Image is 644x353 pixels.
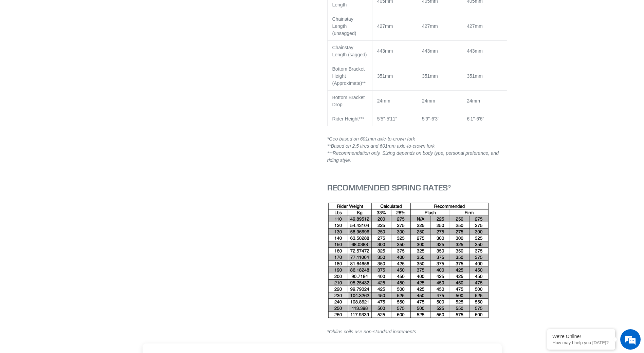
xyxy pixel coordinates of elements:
[327,150,499,163] em: ***Recommendation only. Sizing depends on body type, personal preference, and riding style.
[372,90,417,112] td: 24mm
[552,334,610,339] div: We're Online!
[462,12,507,40] td: 427mm
[327,202,490,319] img: Spring Rates Chart
[7,37,18,48] div: Navigation go back
[327,143,435,149] em: **Based on 2.5 tires and 601mm axle-to-crown fork
[111,3,128,20] div: Minimize live chat window
[327,136,415,142] em: *Geo based on 601mm axle-to-crown fork
[39,86,94,154] span: We're online!
[45,38,124,47] div: Chat with us now
[552,340,610,345] p: How may I help you today?
[327,90,372,112] td: Bottom Bracket Drop
[417,90,462,112] td: 24mm
[417,12,462,40] td: 427mm
[462,112,507,126] td: 6'1"-6'6"
[327,40,372,62] td: Chainstay Length (sagged)
[417,112,462,126] td: 5'9"-6'3"
[327,12,372,40] td: Chainstay Length (unsagged)
[327,112,372,126] td: Rider Height***
[327,329,416,334] em: *Ohlins coils use non-standard increments
[327,62,372,90] td: Bottom Bracket Height (Approximate)**
[462,90,507,112] td: 24mm
[417,40,462,62] td: 443mm
[327,183,507,192] h3: RECOMMENDED SPRING RATES*
[462,40,507,62] td: 443mm
[372,40,417,62] td: 443mm
[3,185,129,209] textarea: Type your message and hit 'Enter'
[372,62,417,90] td: 351mm
[372,12,417,40] td: 427mm
[417,62,462,90] td: 351mm
[372,112,417,126] td: 5'5"-5'11"
[462,62,507,90] td: 351mm
[22,34,39,51] img: d_696896380_company_1647369064580_696896380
